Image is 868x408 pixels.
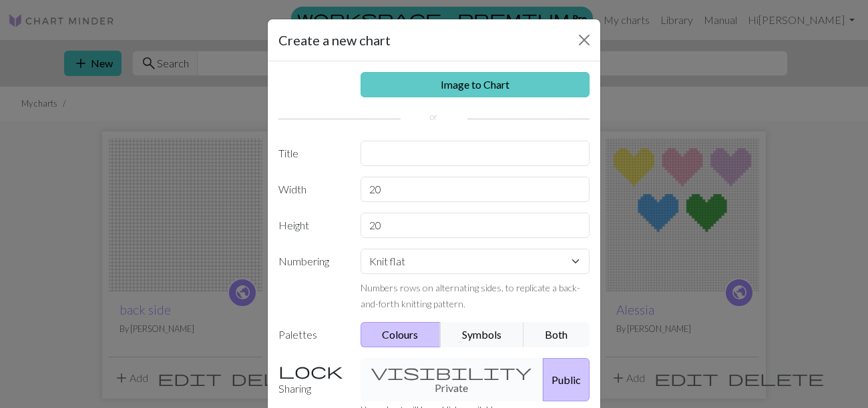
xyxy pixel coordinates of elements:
[270,213,353,238] label: Height
[361,282,580,309] small: Numbers rows on alternating sides, to replicate a back-and-forth knitting pattern.
[543,358,590,401] button: Public
[270,322,353,347] label: Palettes
[361,72,590,97] a: Image to Chart
[270,177,353,202] label: Width
[278,30,391,50] h5: Create a new chart
[270,141,353,166] label: Title
[361,322,441,347] button: Colours
[440,322,524,347] button: Symbols
[270,358,353,401] label: Sharing
[523,322,590,347] button: Both
[574,29,595,51] button: Close
[270,249,353,311] label: Numbering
